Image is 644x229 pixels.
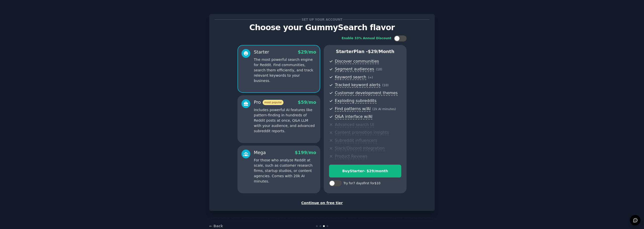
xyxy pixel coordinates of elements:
span: Tracked keyword alerts [335,82,380,88]
span: ( 2k AI minutes ) [372,107,396,111]
a: ← Back [209,224,223,228]
div: Continue on free tier [215,200,429,206]
span: $ 29 /month [368,49,394,54]
p: Starter Plan - [329,49,401,55]
span: $ 29 /mo [298,50,316,55]
p: The most powerful search engine for Reddit. Find communities, search them efficiently, and track ... [254,57,316,83]
span: most popular [263,100,284,105]
span: Slack/Discord integration [335,146,385,151]
span: Content promotion insights [335,130,389,135]
span: Find patterns w/AI [335,106,371,112]
div: Mega [254,150,266,156]
span: Set up your account [301,17,343,22]
span: $ 199 /mo [295,150,316,155]
span: ( 10 ) [382,83,388,87]
span: ( ∞ ) [368,76,373,79]
span: Advanced search UI [335,122,374,127]
div: Starter [254,49,269,55]
span: Discover communities [335,59,379,64]
p: Includes powerful AI features like pattern-finding in hundreds of Reddit posts at once, Q&A LLM w... [254,107,316,134]
div: Try for 7 days first for $10 [343,181,380,186]
div: Pro [254,99,284,106]
span: Keyword search [335,75,366,80]
span: Segment audiences [335,67,374,72]
span: Q&A interface w/AI [335,114,372,119]
span: Customer development themes [335,90,398,96]
div: Buy Starter - $ 29 /month [329,168,401,174]
button: BuyStarter- $29/month [329,165,401,177]
span: Subreddit influencers [335,138,377,143]
span: ( 10 ) [376,68,382,71]
div: Enable 33% Annual Discount [342,36,391,41]
span: Exploding subreddits [335,98,376,104]
p: Choose your GummySearch flavor [215,23,429,32]
span: Product Reviews [335,154,367,159]
p: For those who analyze Reddit at scale, such as customer research firms, startup studios, or conte... [254,158,316,184]
span: $ 59 /mo [298,100,316,105]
